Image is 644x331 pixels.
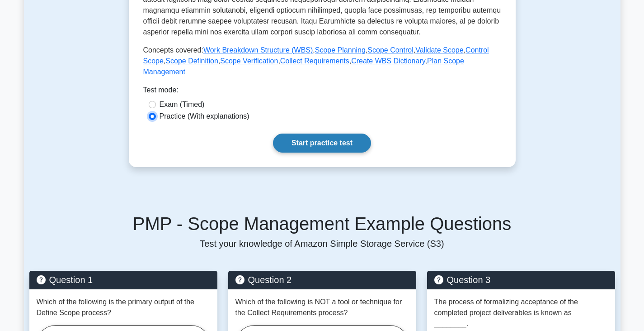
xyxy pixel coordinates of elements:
a: Validate Scope [415,46,463,54]
a: Work Breakdown Structure (WBS) [203,46,313,54]
p: Test your knowledge of Amazon Simple Storage Service (S3) [29,238,615,249]
a: Scope Definition [165,57,218,65]
h5: Question 3 [434,274,608,285]
p: Concepts covered: , , , , , , , , , [143,45,501,77]
label: Exam (Timed) [160,99,205,110]
h5: Question 2 [235,274,409,285]
h5: PMP - Scope Management Example Questions [29,213,615,235]
a: Collect Requirements [280,57,349,65]
p: The process of formalizing acceptance of the completed project deliverables is known as ________. [434,297,608,329]
p: Which of the following is NOT a tool or technique for the Collect Requirements process? [235,297,409,318]
a: Scope Verification [220,57,278,65]
a: Scope Control [367,46,413,54]
h5: Question 1 [37,274,210,285]
div: Test mode: [143,85,501,99]
p: Which of the following is the primary output of the Define Scope process? [37,297,210,318]
a: Create WBS Dictionary [351,57,425,65]
label: Practice (With explanations) [160,111,249,122]
a: Start practice test [273,134,371,153]
a: Scope Planning [315,46,366,54]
